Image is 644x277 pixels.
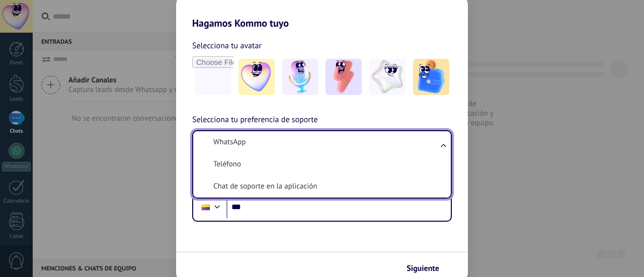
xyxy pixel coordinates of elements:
[413,59,449,95] img: -5.jpeg
[192,39,262,52] span: Selecciona tu avatar
[282,59,318,95] img: -2.jpeg
[192,114,318,127] span: Selecciona tu preferencia de soporte
[213,137,246,147] span: WhatsApp
[407,265,439,272] span: Siguiente
[402,260,453,277] button: Siguiente
[213,181,317,192] span: Chat de soporte en la aplicación
[238,59,275,95] img: -1.jpeg
[213,159,241,169] span: Teléfono
[326,59,362,95] img: -3.jpeg
[369,59,406,95] img: -4.jpeg
[196,197,215,218] div: Colombia: + 57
